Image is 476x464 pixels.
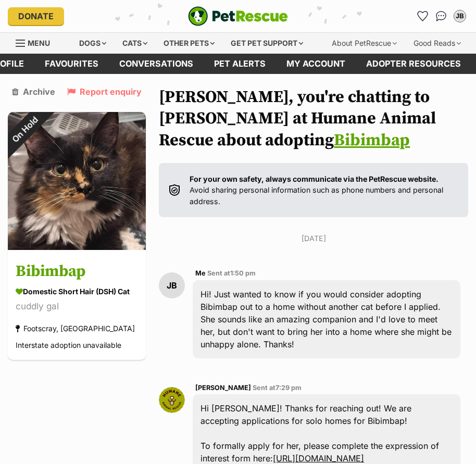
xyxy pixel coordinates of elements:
[12,87,55,96] a: Archive
[34,54,109,74] a: Favourites
[230,269,256,277] span: 1:50 pm
[193,280,460,358] div: Hi! Just wanted to know if you would consider adopting Bibimbap out to a home without another cat...
[455,11,465,21] div: JB
[159,387,185,413] img: Ruby Forbes profile pic
[275,384,302,392] span: 7:29 pm
[159,233,468,244] p: [DATE]
[195,269,206,277] span: Me
[156,33,222,54] div: Other pets
[190,173,458,207] p: Avoid sharing personal information such as phone numbers and personal address.
[16,321,135,335] div: Footscray, [GEOGRAPHIC_DATA]
[28,39,50,47] span: Menu
[188,6,288,26] a: PetRescue
[273,453,364,463] a: [URL][DOMAIN_NAME]
[16,33,57,52] a: Menu
[8,252,146,360] a: Bibimbap Domestic Short Hair (DSH) Cat cuddly gal Footscray, [GEOGRAPHIC_DATA] Interstate adoptio...
[253,384,302,392] span: Sent at
[195,384,251,392] span: [PERSON_NAME]
[436,11,447,21] img: chat-41dd97257d64d25036548639549fe6c8038ab92f7586957e7f3b1b290dea8141.svg
[433,8,449,24] a: Conversations
[204,54,276,74] a: Pet alerts
[115,33,155,54] div: Cats
[8,7,64,25] a: Donate
[159,87,468,152] h1: [PERSON_NAME], you're chatting to [PERSON_NAME] at Humane Animal Rescue about adopting
[159,272,185,298] div: JB
[16,286,138,297] div: Domestic Short Hair (DSH) Cat
[72,33,114,54] div: Dogs
[190,174,439,183] strong: For your own safety, always communicate via the PetRescue website.
[188,6,288,26] img: logo-e224e6f780fb5917bec1dbf3a21bbac754714ae5b6737aabdf751b685950b380.svg
[356,54,471,74] a: Adopter resources
[414,8,431,24] a: Favourites
[109,54,204,74] a: conversations
[406,33,468,54] div: Good Reads
[223,33,310,54] div: Get pet support
[414,8,468,24] ul: Account quick links
[16,341,121,349] span: Interstate adoption unavailable
[8,242,146,252] a: On Hold
[16,299,138,313] div: cuddly gal
[452,8,468,24] button: My account
[324,33,404,54] div: About PetRescue
[16,260,138,283] h3: Bibimbap
[207,269,256,277] span: Sent at
[8,112,146,250] img: Bibimbap
[67,87,142,96] a: Report enquiry
[334,130,410,151] a: Bibimbap
[276,54,356,74] a: My account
